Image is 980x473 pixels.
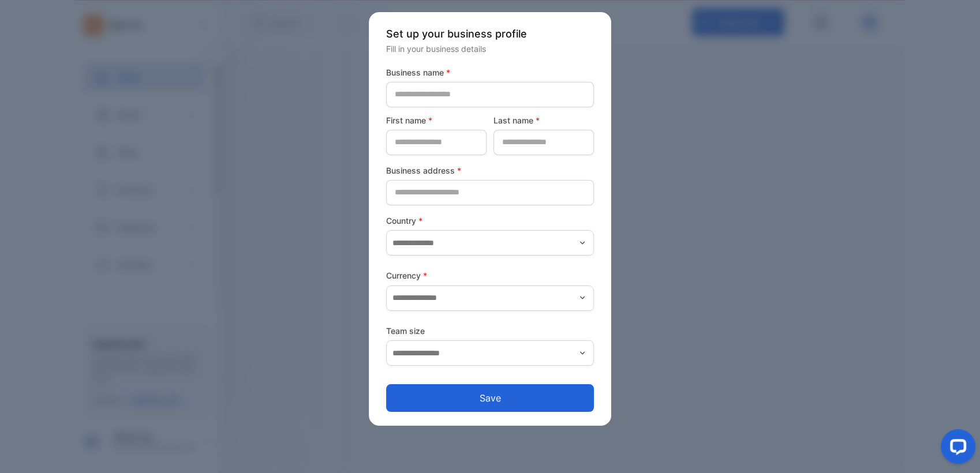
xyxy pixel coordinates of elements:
p: Set up your business profile [386,26,594,42]
label: Country [386,215,594,227]
label: Business name [386,66,594,78]
button: Save [386,384,594,412]
label: Business address [386,164,594,177]
label: Last name [493,114,594,126]
label: Team size [386,325,594,337]
p: Fill in your business details [386,43,594,55]
label: Currency [386,269,594,281]
label: First name [386,114,487,126]
iframe: LiveChat chat widget [932,425,980,473]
